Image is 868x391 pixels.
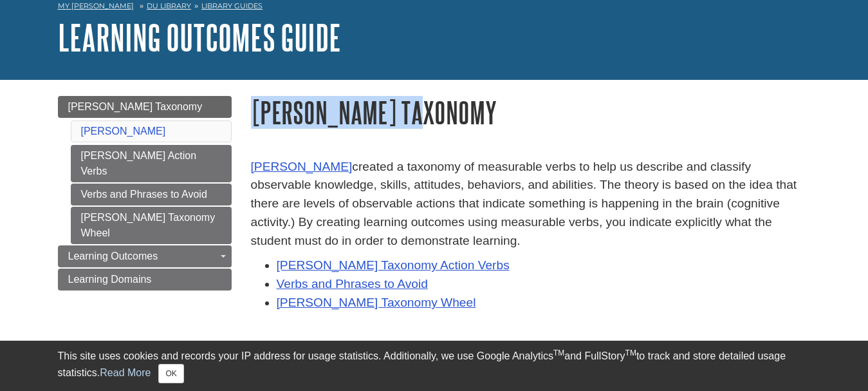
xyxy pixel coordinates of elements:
[71,207,232,244] a: [PERSON_NAME] Taxonomy Wheel
[71,145,232,182] a: [PERSON_NAME] Action Verbs
[625,348,636,358] sup: TM
[58,96,232,291] div: Guide Page Menu
[251,158,811,251] p: created a taxonomy of measurable verbs to help us describe and classify observable knowledge, ski...
[58,17,341,57] a: Learning Outcomes Guide
[58,96,232,118] a: [PERSON_NAME] Taxonomy
[71,184,232,205] a: Verbs and Phrases to Avoid
[251,160,353,173] a: [PERSON_NAME]
[58,269,232,291] a: Learning Domains
[251,96,811,129] h1: [PERSON_NAME] Taxonomy
[553,348,564,358] sup: TM
[68,101,203,112] span: [PERSON_NAME] Taxonomy
[158,364,183,383] button: Close
[68,274,152,285] span: Learning Domains
[277,277,428,291] a: Verbs and Phrases to Avoid
[201,1,263,10] a: Library Guides
[100,367,151,378] a: Read More
[277,296,476,309] a: [PERSON_NAME] Taxonomy Wheel
[68,251,158,262] span: Learning Outcomes
[58,1,134,12] a: My [PERSON_NAME]
[147,1,191,10] a: DU Library
[58,245,232,267] a: Learning Outcomes
[58,348,811,383] div: This site uses cookies and records your IP address for usage statistics. Additionally, we use Goo...
[81,126,166,137] a: [PERSON_NAME]
[277,258,510,272] a: [PERSON_NAME] Taxonomy Action Verbs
